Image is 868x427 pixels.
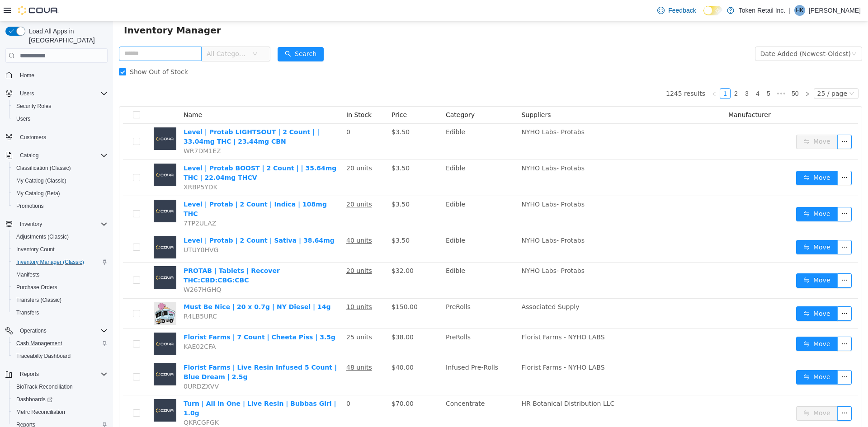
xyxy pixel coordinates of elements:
[71,90,89,97] span: Name
[13,351,108,361] span: Traceabilty Dashboard
[278,143,297,150] span: $3.50
[13,257,108,267] span: Inventory Manager (Classic)
[13,407,108,418] span: Metrc Reconciliation
[41,311,63,334] img: Florist Farms | 7 Count | Cheeta Piss | 3.5g placeholder
[329,139,405,175] td: Edible
[13,188,108,199] span: My Catalog (Beta)
[9,256,111,268] button: Inventory Manager (Classic)
[683,315,725,330] button: icon: swapMove
[16,369,42,380] button: Reports
[615,90,658,97] span: Manufacturer
[683,113,725,128] button: icon: swapMove
[13,113,108,124] span: Users
[71,343,224,359] a: Florist Farms | Live Resin Infused 5 Count | Blue Dream | 2.5g
[71,291,104,299] span: R4LB5URC
[20,327,47,334] span: Operations
[724,315,739,330] button: icon: ellipsis
[71,282,218,289] a: Must Be Nice | 20 x 0.7g | NY Diesel | 14g
[13,295,108,305] span: Transfers (Classic)
[9,294,111,306] button: Transfers (Classic)
[13,381,108,392] span: BioTrack Reconciliation
[71,225,105,232] span: UTUY0HVG
[16,352,71,360] span: Traceabilty Dashboard
[16,296,61,304] span: Transfers (Classic)
[278,90,294,97] span: Price
[724,385,739,399] button: icon: ellipsis
[13,338,108,349] span: Cash Management
[739,5,786,16] p: Token Retail Inc.
[724,252,739,267] button: icon: ellipsis
[16,369,108,380] span: Reports
[16,150,42,161] button: Catalog
[233,179,259,187] u: 20 units
[71,361,106,369] span: 0URDZXVV
[9,268,111,281] button: Manifests
[2,149,111,162] button: Catalog
[16,70,38,81] a: Home
[629,67,639,77] a: 3
[724,285,739,300] button: icon: ellipsis
[94,28,135,37] span: All Categories
[20,134,46,141] span: Customers
[13,231,72,242] a: Adjustments (Classic)
[16,103,51,110] span: Security Roles
[16,177,66,184] span: My Catalog (Classic)
[724,219,739,233] button: icon: ellipsis
[16,219,46,230] button: Inventory
[647,26,738,39] div: Date Added (Newest-Oldest)
[628,67,639,78] li: 3
[13,244,58,255] a: Inventory Count
[13,201,47,211] a: Promotions
[408,143,472,150] span: NYHO Labs- Protabs
[165,26,211,40] button: icon: searchSearch
[278,107,297,114] span: $3.50
[16,258,84,266] span: Inventory Manager (Classic)
[9,113,111,125] button: Users
[796,5,804,16] span: HK
[16,271,39,278] span: Manifests
[9,337,111,350] button: Cash Management
[704,67,734,77] div: 25 / page
[233,379,237,386] span: 0
[9,380,111,393] button: BioTrack Reconciliation
[71,107,206,124] a: Level | Protab LIGHTSOUT | 2 Count | | 33.04mg THC | 23.44mg CBN
[16,233,69,240] span: Adjustments (Classic)
[16,190,60,197] span: My Catalog (Beta)
[278,379,301,386] span: $70.00
[2,131,111,144] button: Customers
[16,284,57,291] span: Purchase Orders
[683,385,725,399] button: icon: swapMove
[668,6,696,15] span: Feedback
[71,265,108,272] span: W267HGHQ
[71,398,106,405] span: QKRCGFGK
[9,230,111,243] button: Adjustments (Classic)
[329,277,405,308] td: PreRolls
[16,132,50,143] a: Customers
[408,90,438,97] span: Suppliers
[16,408,65,416] span: Metrc Reconciliation
[2,324,111,337] button: Operations
[724,150,739,164] button: icon: ellipsis
[703,6,722,15] input: Dark Mode
[329,308,405,338] td: PreRolls
[13,244,108,255] span: Inventory Count
[703,15,704,16] span: Dark Mode
[71,379,223,395] a: Turn | All in One | Live Resin | Bubbas Girl | 1.0g
[724,349,739,363] button: icon: ellipsis
[408,216,472,223] span: NYHO Labs- Protabs
[553,67,592,78] li: 1245 results
[41,281,63,304] img: Must Be Nice | 20 x 0.7g | NY Diesel | 14g hero shot
[640,67,650,77] a: 4
[13,394,108,405] span: Dashboards
[329,211,405,241] td: Edible
[16,88,38,99] button: Users
[13,163,108,174] span: Classification (Classic)
[13,257,88,267] a: Inventory Manager (Classic)
[329,241,405,277] td: Edible
[233,90,259,97] span: In Stock
[809,5,861,16] p: [PERSON_NAME]
[408,179,472,187] span: NYHO Labs- Protabs
[16,219,108,230] span: Inventory
[278,343,301,350] span: $40.00
[16,69,108,80] span: Home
